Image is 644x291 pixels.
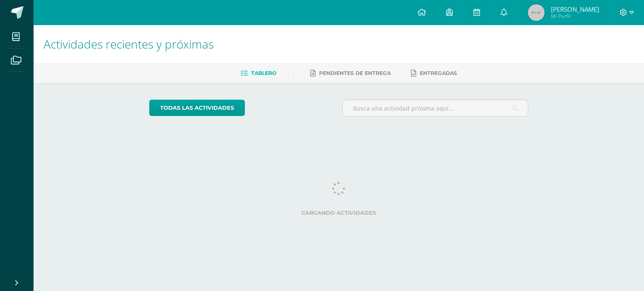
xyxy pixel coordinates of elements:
[551,5,599,13] span: [PERSON_NAME]
[149,210,529,216] label: Cargando actividades
[310,67,391,80] a: Pendientes de entrega
[420,70,457,76] span: Entregadas
[411,67,457,80] a: Entregadas
[149,100,245,116] a: todas las Actividades
[44,36,214,52] span: Actividades recientes y próximas
[251,70,276,76] span: Tablero
[319,70,391,76] span: Pendientes de entrega
[241,67,276,80] a: Tablero
[551,13,599,20] span: Mi Perfil
[343,100,528,116] input: Busca una actividad próxima aquí...
[528,4,545,21] img: 45x45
